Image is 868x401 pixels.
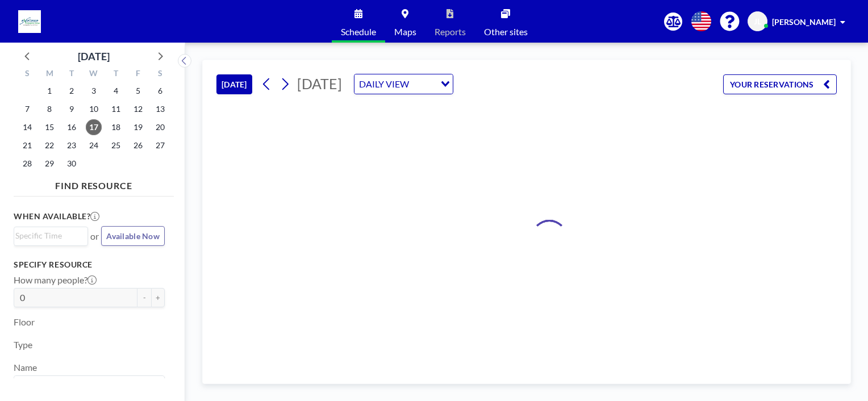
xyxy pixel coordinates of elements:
[14,376,164,395] div: Search for option
[16,67,39,82] div: S
[19,119,35,135] span: Sunday, September 14, 2025
[772,17,836,27] span: [PERSON_NAME]
[41,156,57,172] span: Monday, September 29, 2025
[723,74,837,94] button: YOUR RESERVATIONS
[341,27,376,36] span: Schedule
[86,137,102,153] span: Wednesday, September 24, 2025
[19,137,35,153] span: Sunday, September 21, 2025
[357,77,411,91] span: DAILY VIEW
[39,67,61,82] div: M
[130,101,146,117] span: Friday, September 12, 2025
[394,27,416,36] span: Maps
[14,227,87,244] div: Search for option
[64,83,80,99] span: Tuesday, September 2, 2025
[64,137,80,153] span: Tuesday, September 23, 2025
[106,231,160,241] span: Available Now
[15,229,81,242] input: Search for option
[61,67,83,82] div: T
[14,176,174,191] h4: FIND RESOURCE
[149,67,171,82] div: S
[41,137,57,153] span: Monday, September 22, 2025
[435,27,466,36] span: Reports
[754,16,761,27] span: JL
[412,77,434,91] input: Search for option
[14,260,165,270] h3: Specify resource
[83,67,105,82] div: W
[137,288,151,307] button: -
[78,48,110,64] div: [DATE]
[151,288,165,307] button: +
[41,101,57,117] span: Monday, September 8, 2025
[86,101,102,117] span: Wednesday, September 10, 2025
[86,119,102,135] span: Wednesday, September 17, 2025
[14,316,35,328] label: Floor
[108,137,124,153] span: Thursday, September 25, 2025
[216,74,252,94] button: [DATE]
[19,156,35,172] span: Sunday, September 28, 2025
[14,274,97,286] label: How many people?
[64,101,80,117] span: Tuesday, September 9, 2025
[152,83,168,99] span: Saturday, September 6, 2025
[152,101,168,117] span: Saturday, September 13, 2025
[90,231,99,242] span: or
[130,83,146,99] span: Friday, September 5, 2025
[108,119,124,135] span: Thursday, September 18, 2025
[130,119,146,135] span: Friday, September 19, 2025
[15,378,158,393] input: Search for option
[14,339,32,350] label: Type
[127,67,149,82] div: F
[64,119,80,135] span: Tuesday, September 16, 2025
[354,74,453,94] div: Search for option
[152,137,168,153] span: Saturday, September 27, 2025
[64,156,80,172] span: Tuesday, September 30, 2025
[101,226,165,246] button: Available Now
[86,83,102,99] span: Wednesday, September 3, 2025
[19,101,35,117] span: Sunday, September 7, 2025
[108,83,124,99] span: Thursday, September 4, 2025
[297,75,342,92] span: [DATE]
[152,119,168,135] span: Saturday, September 20, 2025
[105,67,127,82] div: T
[108,101,124,117] span: Thursday, September 11, 2025
[14,362,37,373] label: Name
[41,119,57,135] span: Monday, September 15, 2025
[130,137,146,153] span: Friday, September 26, 2025
[41,83,57,99] span: Monday, September 1, 2025
[18,10,41,33] img: organization-logo
[484,27,528,36] span: Other sites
